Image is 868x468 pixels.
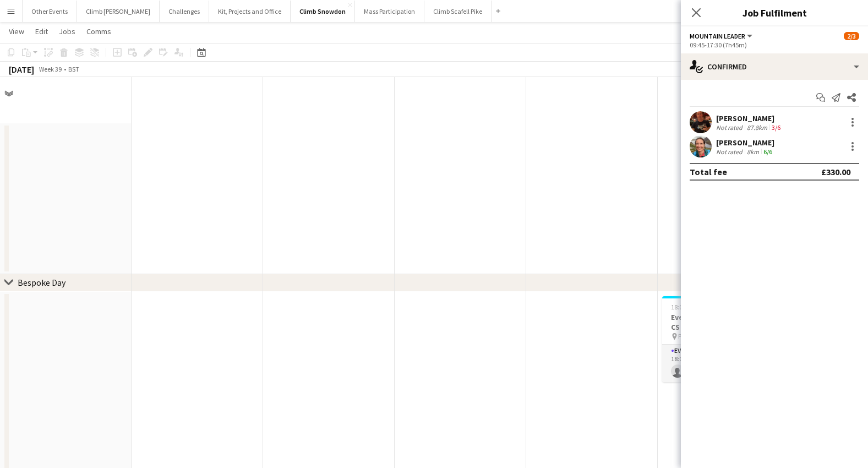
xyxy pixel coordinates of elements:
a: Edit [31,24,52,39]
a: Jobs [54,24,80,39]
div: 87.8km [745,123,769,132]
div: [PERSON_NAME] [716,113,783,123]
span: Week 39 [36,65,64,73]
div: [DATE] [9,64,34,75]
button: Challenges [160,1,209,22]
div: [PERSON_NAME] [716,138,774,148]
div: Confirmed [681,53,868,80]
button: Other Events [23,1,77,22]
h3: Job Fulfilment [681,6,868,20]
div: 09:45-17:30 (7h45m) [690,41,859,49]
h3: Event Briefing Radnor 7Oaks CS - T25Q3CS-9278 [662,312,785,332]
a: View [4,24,29,39]
app-card-role: Event Team Coordinator0/118:00-19:00 (1h) [662,345,785,382]
div: 8km [745,148,761,156]
div: Not rated [716,148,745,156]
div: Total fee [690,166,727,177]
button: Mountain Leader [690,32,754,40]
button: Climb Snowdon [291,1,355,22]
a: Comms [82,24,116,39]
span: View [9,26,24,36]
span: 2/3 [844,32,859,40]
span: Pen Y Pass [678,332,706,340]
button: Kit, Projects and Office [209,1,291,22]
app-job-card: 18:00-19:00 (1h)0/1Event Briefing Radnor 7Oaks CS - T25Q3CS-9278 Pen Y Pass1 RoleEvent Team Coord... [662,296,785,382]
div: Not rated [716,123,745,132]
div: £330.00 [821,166,850,177]
span: 18:00-19:00 (1h) [671,303,716,311]
div: Bespoke Day [18,277,65,288]
app-skills-label: 3/6 [772,123,780,132]
span: Mountain Leader [690,32,745,40]
span: Jobs [59,26,75,36]
app-skills-label: 6/6 [763,148,772,156]
button: Mass Participation [355,1,424,22]
button: Climb [PERSON_NAME] [77,1,160,22]
button: Climb Scafell Pike [424,1,492,22]
span: Edit [35,26,48,36]
div: BST [68,65,79,73]
span: Comms [86,26,111,36]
